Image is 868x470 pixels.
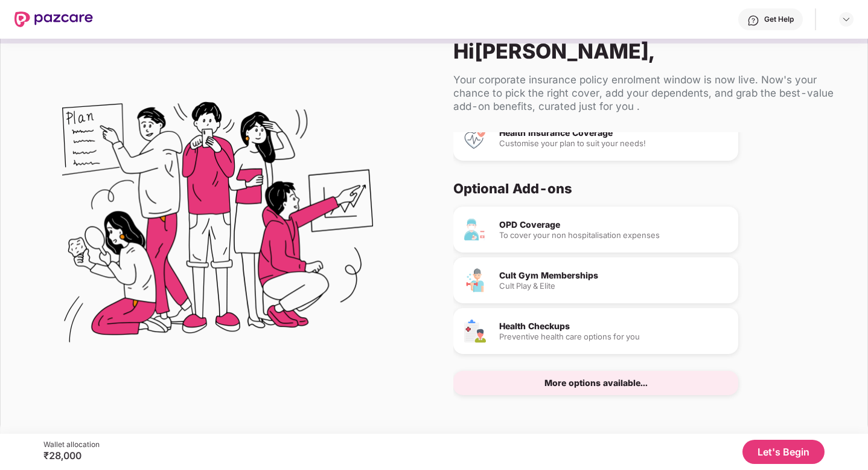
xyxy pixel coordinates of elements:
div: Wallet allocation [43,440,100,449]
div: Health Insurance Coverage [499,129,729,137]
img: New Pazcare Logo [14,11,93,27]
div: OPD Coverage [499,221,729,229]
div: To cover your non hospitalisation expenses [499,231,729,239]
div: Health Checkups [499,322,729,330]
div: Cult Play & Elite [499,282,729,290]
div: Hi [PERSON_NAME] , [453,39,848,63]
img: Health Insurance Coverage [463,126,487,150]
div: Preventive health care options for you [499,333,729,341]
div: Get Help [764,14,794,24]
div: Customise your plan to suit your needs! [499,140,729,147]
img: Health Checkups [463,319,487,343]
img: svg+xml;base64,PHN2ZyBpZD0iSGVscC0zMngzMiIgeG1sbnM9Imh0dHA6Ly93d3cudzMub3JnLzIwMDAvc3ZnIiB3aWR0aD... [747,14,759,27]
img: Flex Benefits Illustration [62,71,373,382]
div: Your corporate insurance policy enrolment window is now live. Now's your chance to pick the right... [453,73,848,113]
img: Cult Gym Memberships [463,268,487,292]
div: More options available... [544,379,648,387]
div: ₹28,000 [43,449,100,462]
div: Optional Add-ons [453,180,838,197]
button: Let's Begin [742,440,825,464]
div: Cult Gym Memberships [499,271,729,280]
img: svg+xml;base64,PHN2ZyBpZD0iRHJvcGRvd24tMzJ4MzIiIHhtbG5zPSJodHRwOi8vd3d3LnczLm9yZy8yMDAwL3N2ZyIgd2... [841,14,851,24]
img: OPD Coverage [463,217,487,242]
